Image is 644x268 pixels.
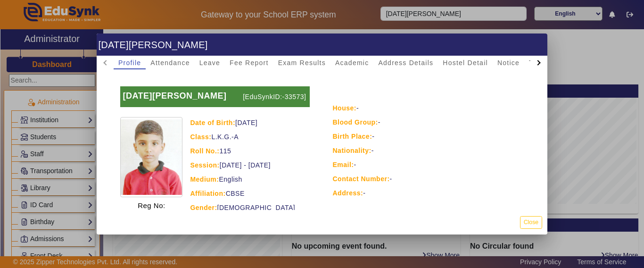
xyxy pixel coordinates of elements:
[240,86,309,107] p: [EduSynkID:-33573]
[333,175,390,183] strong: Contact Number:
[190,159,309,171] div: [DATE] - [DATE]
[190,176,219,183] strong: Medium:
[190,190,225,197] strong: Affiliation:
[190,145,309,157] div: 115
[333,118,378,126] strong: Blood Group:
[333,131,526,142] div: -
[529,59,564,66] span: TimeTable
[335,59,369,66] span: Academic
[278,59,326,66] span: Exam Results
[190,119,235,126] strong: Date of Birth:
[190,202,309,213] div: [DEMOGRAPHIC_DATA]
[333,117,526,128] div: -
[190,131,309,142] div: L.K.G.-A
[333,189,363,197] strong: Address:
[333,104,356,112] strong: House:
[520,216,542,229] button: Close
[333,133,372,140] strong: Birth Place:
[333,145,526,156] div: -
[333,102,526,114] div: -
[333,159,526,170] div: -
[378,59,433,66] span: Address Details
[190,117,309,128] div: [DATE]
[497,59,520,66] span: Notice
[190,174,309,185] div: English
[190,188,309,199] div: CBSE
[97,33,547,56] h1: [DATE][PERSON_NAME]
[190,204,217,211] strong: Gender:
[120,117,182,197] img: 34278595-085e-4c02-b5f4-b8c96c183276
[150,59,190,66] span: Attendance
[118,59,141,66] span: Profile
[190,147,219,155] strong: Roll No.:
[128,200,174,211] p: Reg No:
[333,147,372,154] strong: Nationality:
[190,133,211,141] strong: Class:
[333,173,526,184] div: -
[199,59,220,66] span: Leave
[123,91,226,100] b: [DATE][PERSON_NAME]
[443,59,488,66] span: Hostel Detail
[230,59,269,66] span: Fee Report
[190,161,219,169] strong: Session:
[333,187,526,199] div: -
[333,161,354,168] strong: Email:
